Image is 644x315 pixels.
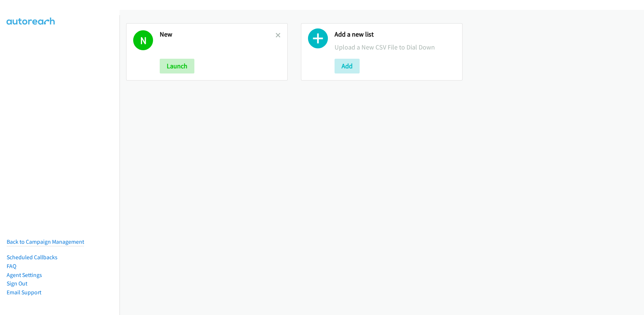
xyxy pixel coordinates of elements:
a: Scheduled Callbacks [7,254,58,261]
a: Email Support [7,289,41,296]
a: Back to Campaign Management [7,238,84,245]
a: FAQ [7,263,16,270]
h1: N [133,30,153,50]
p: Upload a New CSV File to Dial Down [335,42,456,52]
h2: Add a new list [335,30,456,39]
button: Add [335,59,360,73]
button: Launch [160,59,194,73]
h2: New [160,30,276,39]
a: Agent Settings [7,271,42,278]
a: Sign Out [7,280,27,287]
